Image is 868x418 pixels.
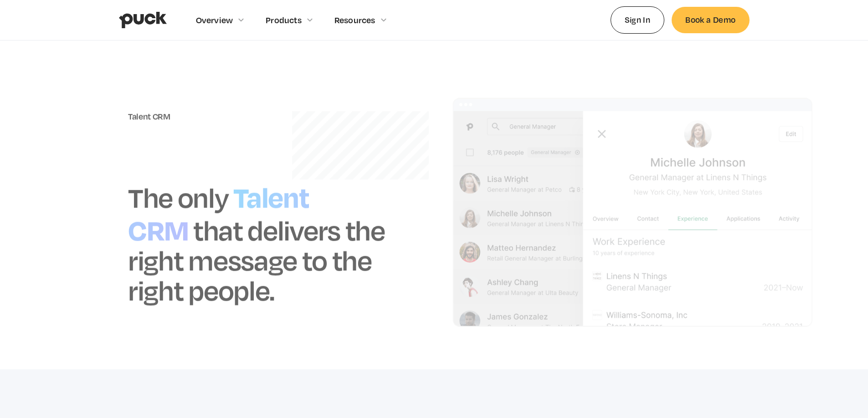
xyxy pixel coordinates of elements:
[128,180,229,214] h1: The only
[266,15,302,25] div: Products
[128,176,309,248] h1: Talent CRM
[611,6,665,33] a: Sign In
[128,111,416,121] div: Talent CRM
[672,7,749,33] a: Book a Demo
[128,212,385,307] h1: that delivers the right message to the right people.
[334,15,375,25] div: Resources
[196,15,233,25] div: Overview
